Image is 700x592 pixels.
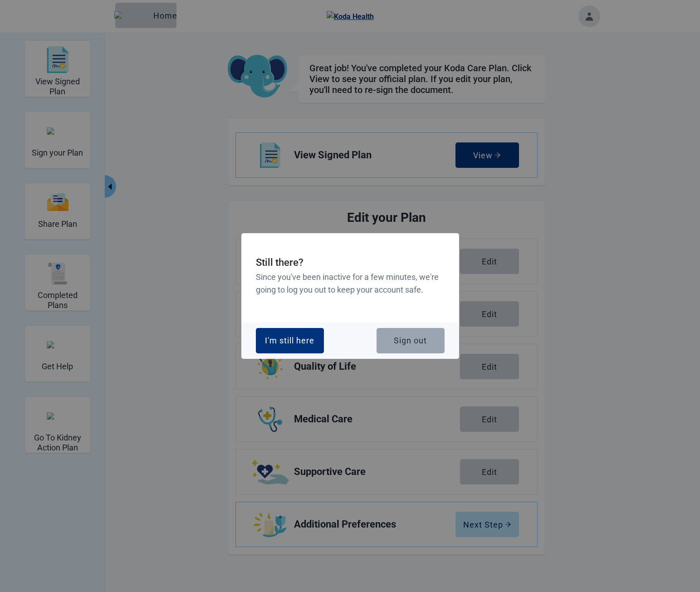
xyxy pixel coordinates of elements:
h3: Since you've been inactive for a few minutes, we're going to log you out to keep your account safe. [256,271,445,297]
div: I'm still here [265,336,314,345]
button: I'm still here [256,328,324,353]
button: Sign out [377,328,445,353]
h2: Still there? [256,255,445,271]
div: Sign out [394,336,427,345]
